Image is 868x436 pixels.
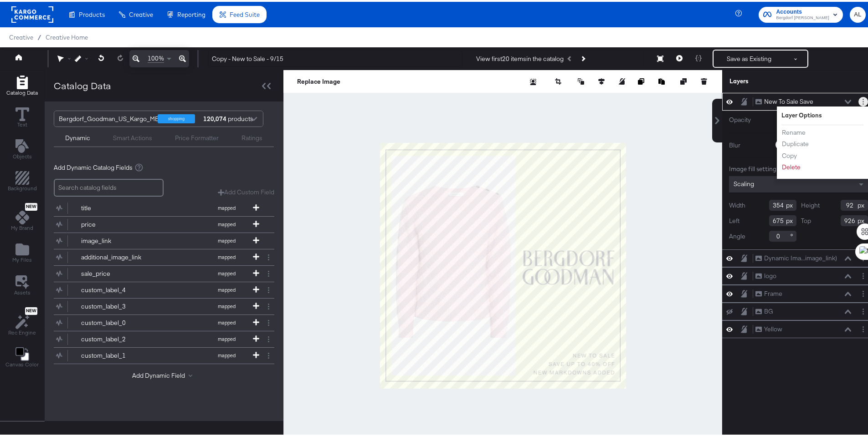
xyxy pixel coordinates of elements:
[79,9,105,16] span: Products
[801,215,811,223] label: Top
[5,359,39,366] span: Canvas Color
[202,109,229,125] div: products
[177,9,205,16] span: Reporting
[148,52,164,61] span: 100%
[54,313,274,329] div: custom_label_0mapped
[755,287,783,297] button: Frame
[858,95,868,105] button: Layer Options
[201,219,252,226] span: mapped
[54,313,263,329] button: custom_label_0mapped
[11,223,33,230] span: My Brand
[764,305,773,314] div: BG
[476,53,564,61] div: View first 20 items in the catalog
[764,252,837,261] div: Dynamic Ima...image_link)
[9,271,36,297] button: Assets
[297,75,340,84] button: Replace Image
[781,161,801,170] button: Delete
[764,270,776,279] div: logo
[781,137,809,147] button: Duplicate
[46,32,88,39] a: Creative Home
[729,75,822,84] div: Layers
[65,132,90,141] div: Dynamic
[201,252,252,259] span: mapped
[54,280,263,296] button: custom_label_4mapped
[755,252,837,261] button: Dynamic Ima...image_link)
[755,323,783,332] button: Yellow
[54,215,263,231] button: pricemapped
[81,218,147,227] div: price
[54,231,274,247] div: image_linkmapped
[14,287,31,294] span: Assets
[638,75,647,84] button: Copy image
[764,96,813,104] div: New To Sale Save
[81,268,147,276] div: sale_price
[201,350,252,357] span: mapped
[218,186,274,195] div: Add Custom Field
[54,330,263,345] button: custom_label_2mapped
[764,288,782,296] div: Frame
[81,300,147,309] div: custom_label_3
[201,301,252,308] span: mapped
[755,95,814,105] button: New To Sale Save
[81,235,147,243] div: image_link
[658,75,668,84] button: Paste image
[13,151,32,158] span: Objects
[858,287,868,297] button: Layer Options
[158,112,195,122] div: shopping
[201,203,252,209] span: mapped
[81,284,147,293] div: custom_label_4
[576,49,589,65] button: Next Product
[241,132,262,141] div: Ratings
[113,132,152,141] div: Smart Actions
[729,215,740,223] label: Left
[853,8,862,18] span: AL
[776,13,829,20] span: Bergdorf [PERSON_NAME]
[7,135,37,161] button: Add Text
[54,346,263,362] button: custom_label_1mapped
[781,149,797,159] button: Copy
[25,306,37,312] span: New
[658,76,665,83] svg: Paste image
[2,167,42,193] button: Add Rectangle
[201,318,252,324] span: mapped
[54,264,274,280] div: sale_pricemapped
[33,32,46,39] span: /
[54,177,164,195] input: Search catalog fields
[755,305,774,314] button: BG
[714,49,785,65] button: Save as Existing
[9,32,33,39] span: Creative
[1,71,43,97] button: Add Rectangle
[54,231,263,247] button: image_linkmapped
[54,346,274,362] div: custom_label_1mapped
[54,198,263,214] button: titlemapped
[201,334,252,340] span: mapped
[201,236,252,242] span: mapped
[201,285,252,291] span: mapped
[129,9,153,16] span: Creative
[54,77,111,91] div: Catalog Data
[54,297,263,313] button: custom_label_3mapped
[54,264,263,280] button: sale_pricemapped
[54,198,274,214] div: titlemapped
[801,199,820,208] label: Height
[81,202,147,211] div: title
[858,305,868,314] button: Layer Options
[81,317,147,325] div: custom_label_0
[530,77,536,83] svg: Remove background
[776,5,829,15] span: Accounts
[755,269,777,279] button: logo
[7,239,37,265] button: Add Files
[25,202,37,208] span: New
[729,163,868,172] div: Image fill setting
[81,350,147,358] div: custom_label_1
[54,280,274,296] div: custom_label_4mapped
[3,303,41,337] button: NewRec Engine
[202,109,228,125] strong: 120,074
[54,297,274,313] div: custom_label_3mapped
[759,5,843,21] button: AccountsBergdorf [PERSON_NAME]
[729,230,745,239] label: Angle
[8,183,37,190] span: Background
[729,114,770,122] label: Opacity
[59,109,165,125] div: Bergdorf_Goodman_US_Kargo_META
